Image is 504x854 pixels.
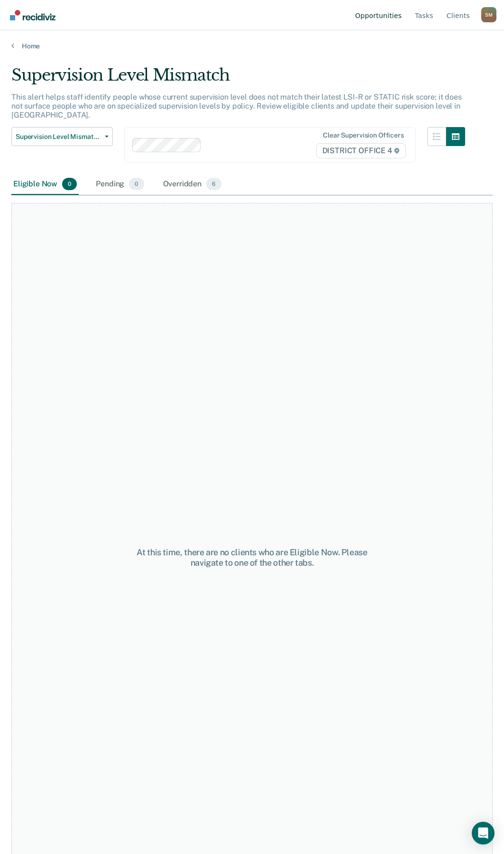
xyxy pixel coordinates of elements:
span: 6 [206,178,221,190]
div: S M [481,7,496,22]
a: Home [11,42,493,50]
div: Clear supervision officers [323,131,403,139]
span: 0 [62,178,77,190]
span: DISTRICT OFFICE 4 [316,143,406,158]
img: Recidiviz [10,10,55,20]
div: At this time, there are no clients who are Eligible Now. Please navigate to one of the other tabs. [132,547,372,568]
div: Overridden6 [161,174,224,195]
div: Open Intercom Messenger [472,822,495,845]
p: This alert helps staff identify people whose current supervision level does not match their lates... [11,92,462,119]
div: Eligible Now0 [11,174,79,195]
span: 0 [129,178,144,190]
span: Supervision Level Mismatch [16,133,101,141]
button: Supervision Level Mismatch [11,127,113,146]
div: Supervision Level Mismatch [11,65,465,92]
button: Profile dropdown button [481,7,496,22]
div: Pending0 [94,174,146,195]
